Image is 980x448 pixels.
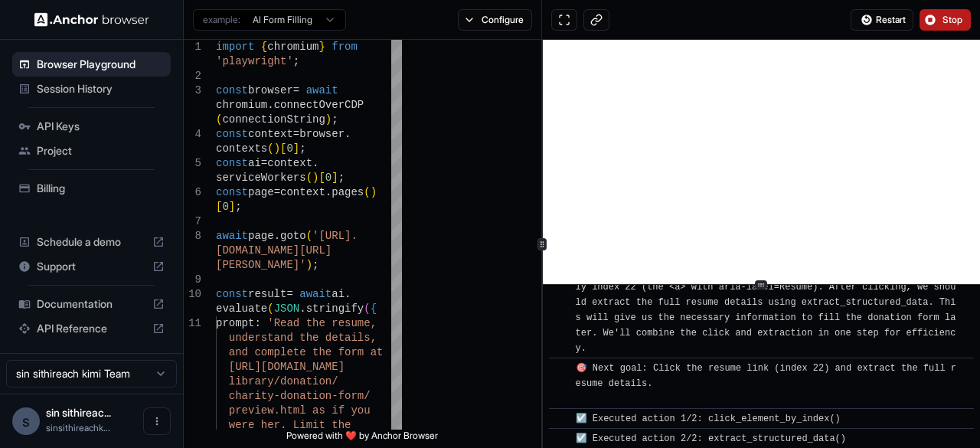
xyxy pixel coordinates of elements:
span: sinsithireachkimi@gmail.com [46,422,110,433]
span: = [293,84,299,96]
div: Documentation [12,292,171,316]
span: ​ [557,361,564,376]
span: ) [371,186,377,198]
span: were her. Limit the [229,419,351,431]
span: ] [332,172,338,184]
span: Stop [942,14,964,26]
span: } [318,41,325,53]
span: connectionString [222,113,325,126]
span: chromium [216,99,267,111]
button: Open menu [143,407,171,435]
span: ( [306,172,312,184]
span: Billing [37,181,165,196]
span: connectOverCDP [274,99,364,111]
span: JSON [274,302,300,315]
span: ☑️ Executed action 1/2: click_element_by_index() [576,414,841,424]
span: ( [267,142,273,155]
span: browser [299,128,345,140]
span: context [280,186,325,198]
span: const [216,288,248,300]
span: prompt [216,317,254,329]
span: Session History [37,81,165,96]
span: ​ [557,431,564,446]
span: page [248,230,274,242]
span: = [274,186,280,198]
span: 0 [325,172,332,184]
span: . [274,230,280,242]
span: ; [235,201,241,213]
div: 6 [184,185,201,200]
div: 9 [184,273,201,287]
button: Open in full screen [551,9,577,31]
span: page [248,186,274,198]
span: and complete the form at [229,346,384,358]
span: Documentation [37,296,146,312]
span: ) [274,142,280,155]
span: { [261,41,267,53]
img: Anchor Logo [34,12,149,27]
span: ] [293,142,299,155]
button: Configure [458,9,532,31]
div: Schedule a demo [12,230,171,254]
span: const [216,84,248,96]
span: ; [299,142,305,155]
span: ] [229,201,235,213]
div: API Keys [12,114,171,139]
span: Support [37,259,146,274]
span: 0 [286,142,292,155]
div: 2 [184,69,201,83]
span: = [293,128,299,140]
span: chromium [267,41,318,53]
span: '[URL]. [312,230,358,242]
span: . [345,288,351,300]
span: 0 [222,201,228,213]
span: browser [248,84,293,96]
span: await [299,288,332,300]
span: [DOMAIN_NAME][URL] [216,244,332,257]
div: 5 [184,156,201,171]
span: serviceWorkers [216,172,306,184]
span: Browser Playground [37,57,165,72]
span: Powered with ❤️ by Anchor Browser [286,430,438,448]
span: API Reference [37,321,146,336]
div: 8 [184,229,201,244]
span: ( [267,302,273,315]
span: ; [338,172,345,184]
span: pages [332,186,364,198]
div: Support [12,254,171,279]
span: preview.html as if you [229,404,371,417]
span: example: [203,14,240,26]
span: ( [364,302,370,315]
span: . [345,128,351,140]
span: = [286,288,292,300]
span: ai [332,288,345,300]
span: ; [332,113,338,126]
span: ai [248,157,261,169]
span: const [216,128,248,140]
span: . [299,302,305,315]
span: understand the details, [229,332,377,344]
span: 'Read the resume, [267,317,377,329]
div: 11 [184,316,201,331]
span: 💡 Thinking: We need to read the resume from the Wix site. The resume link is likely index 22 (the... [576,251,956,354]
div: 3 [184,83,201,98]
span: from [332,41,358,53]
span: contexts [216,142,267,155]
div: API Reference [12,316,171,341]
span: Schedule a demo [37,234,146,250]
span: 'playwright' [216,55,293,67]
span: ​ [557,411,564,427]
span: . [325,186,332,198]
span: [ [216,201,222,213]
span: . [312,157,318,169]
span: evaluate [216,302,267,315]
span: ( [364,186,370,198]
span: [PERSON_NAME]' [216,259,306,271]
span: sin sithireach kimi [46,406,111,419]
span: stringify [306,302,364,315]
div: Billing [12,176,171,201]
span: const [216,157,248,169]
span: [ [280,142,286,155]
span: . [267,99,273,111]
span: 🎯 Next goal: Click the resume link (index 22) and extract the full resume details. [576,363,956,404]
